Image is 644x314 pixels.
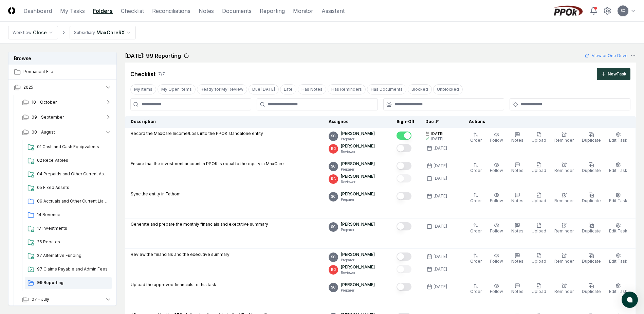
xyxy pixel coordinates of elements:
[608,282,629,296] button: Edit Task
[37,144,109,150] span: 01 Cash and Cash Equipvalents
[17,110,117,125] button: 09 - September
[469,191,483,205] button: Order
[331,267,336,272] span: RG
[25,263,112,276] a: 97 Claims Payable and Admin Fees
[321,7,345,15] a: Assistant
[60,7,85,15] a: My Tasks
[341,282,375,288] p: [PERSON_NAME]
[511,138,523,143] span: Notes
[469,161,483,175] button: Order
[397,265,411,273] button: Mark complete
[25,168,112,180] a: 04 Prepaids and Other Current Assets
[331,194,336,199] span: SC
[433,84,463,94] button: Unblocked
[17,140,117,292] div: 08 - August
[17,292,117,307] button: 07 - July
[510,221,525,235] button: Notes
[25,209,112,221] a: 14 Revenue
[489,221,504,235] button: Follow
[152,7,190,15] a: Reconciliations
[23,69,112,75] span: Permanent File
[341,288,375,293] p: Preparer
[222,7,252,15] a: Documents
[581,282,602,296] button: Duplicate
[331,176,336,181] span: RG
[341,143,375,149] p: [PERSON_NAME]
[397,283,411,291] button: Mark complete
[532,138,546,143] span: Upload
[553,191,575,205] button: Reminder
[341,179,375,185] p: Reviewer
[341,161,375,167] p: [PERSON_NAME]
[434,223,447,229] div: [DATE]
[8,26,136,39] nav: breadcrumb
[25,250,112,262] a: 27 Alternative Funding
[469,130,483,145] button: Order
[130,84,156,94] button: My Items
[489,251,504,266] button: Follow
[341,137,375,142] p: Preparer
[585,53,628,59] a: View onOne Drive
[37,266,109,272] span: 97 Claims Payable and Admin Fees
[470,228,482,233] span: Order
[37,212,109,218] span: 14 Revenue
[608,191,629,205] button: Edit Task
[553,161,575,175] button: Reminder
[510,282,525,296] button: Notes
[131,130,263,137] p: Record the MaxCare Income/Loss into the PPOK standalone entity
[397,192,411,200] button: Mark complete
[249,84,279,94] button: Due Today
[25,277,112,289] a: 99 Reporting
[8,65,117,80] a: Permanent File
[530,191,548,205] button: Upload
[37,225,109,231] span: 17 Investments
[489,282,504,296] button: Follow
[121,7,144,15] a: Checklist
[434,266,447,272] div: [DATE]
[463,119,630,125] div: Actions
[158,84,196,94] button: My Open Items
[260,7,285,15] a: Reporting
[554,228,574,233] span: Reminder
[25,236,112,248] a: 26 Rebates
[37,171,109,177] span: 04 Prepaids and Other Current Assets
[434,254,447,260] div: [DATE]
[199,7,214,15] a: Notes
[158,71,165,77] div: 7 / 7
[489,161,504,175] button: Follow
[341,270,375,275] p: Reviewer
[553,282,575,296] button: Reminder
[532,259,546,264] span: Upload
[530,221,548,235] button: Upload
[434,175,447,181] div: [DATE]
[617,5,629,17] button: SC
[8,52,116,65] h3: Browse
[23,7,52,15] a: Dashboard
[397,162,411,170] button: Mark complete
[431,136,443,141] div: [DATE]
[530,130,548,145] button: Upload
[469,282,483,296] button: Order
[490,198,503,203] span: Follow
[554,168,574,173] span: Reminder
[532,168,546,173] span: Upload
[581,191,602,205] button: Duplicate
[510,161,525,175] button: Notes
[609,198,627,203] span: Edit Task
[37,280,109,286] span: 99 Reporting
[341,173,375,179] p: [PERSON_NAME]
[434,284,447,290] div: [DATE]
[511,228,523,233] span: Notes
[397,252,411,261] button: Mark complete
[331,255,336,260] span: SC
[17,125,117,140] button: 08 - August
[609,259,627,264] span: Edit Task
[331,134,336,139] span: SC
[25,195,112,208] a: 09 Accruals and Other Current Liabilities
[25,155,112,167] a: 02 Receivables
[511,259,523,264] span: Notes
[25,182,112,194] a: 05 Fixed Assets
[293,7,313,15] a: Monitor
[582,259,601,264] span: Duplicate
[581,130,602,145] button: Duplicate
